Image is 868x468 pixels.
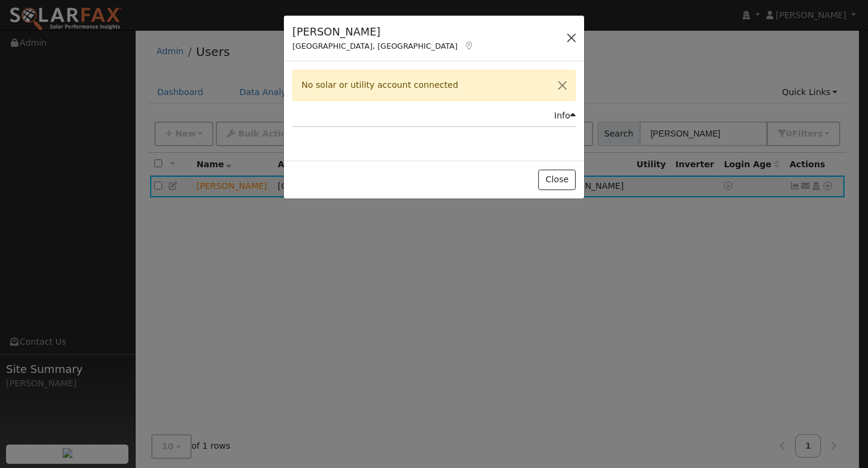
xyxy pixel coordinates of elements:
[292,70,576,100] div: No solar or utility account connected
[538,170,575,190] button: Close
[292,24,474,40] h5: [PERSON_NAME]
[550,70,575,100] button: Close
[554,109,576,122] div: Info
[464,41,474,51] a: Map
[292,42,458,51] span: [GEOGRAPHIC_DATA], [GEOGRAPHIC_DATA]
